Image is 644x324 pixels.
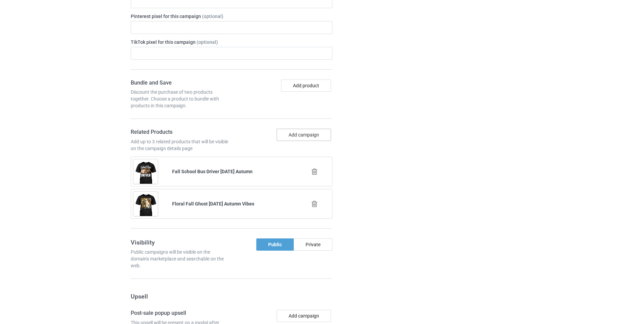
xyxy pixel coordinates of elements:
[131,249,229,269] div: Public campaigns will be visible on the domain's marketplace and searchable on the web.
[277,129,331,141] button: Add campaign
[277,310,331,322] button: Add campaign
[197,39,218,45] span: (optional)
[131,238,229,246] h3: Visibility
[281,79,331,92] button: Add product
[131,89,229,109] div: Discount the purchase of two products together. Choose a product to bundle with products in this ...
[131,310,229,317] h4: Post-sale popup upsell
[131,292,332,300] h3: Upsell
[131,129,229,136] h4: Related Products
[131,138,229,152] div: Add up to 3 related products that will be visible on the campaign details page
[131,13,332,20] label: Pinterest pixel for this campaign
[172,201,254,206] b: Floral Fall Ghost [DATE] Autumn Vibes
[294,238,332,251] div: Private
[256,238,294,251] div: Public
[202,14,223,19] span: (optional)
[172,169,253,174] b: Fall School Bus Driver [DATE] Autumn
[131,39,332,46] label: TikTok pixel for this campaign
[131,79,229,87] h4: Bundle and Save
